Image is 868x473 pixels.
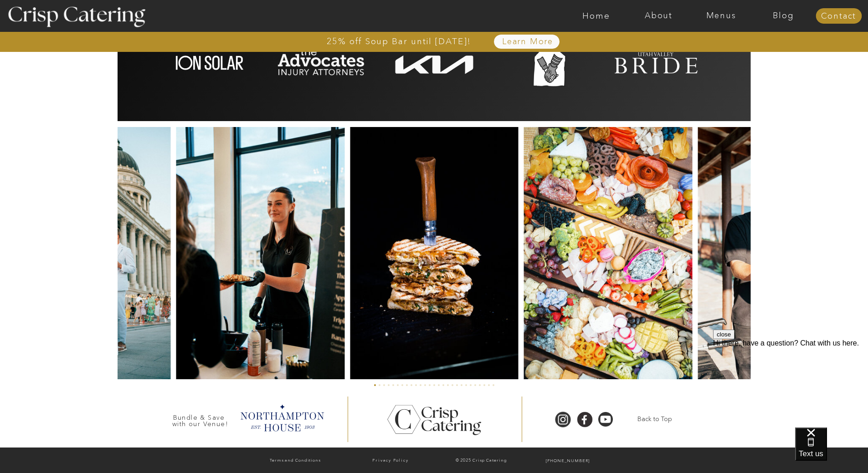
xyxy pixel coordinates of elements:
[344,456,437,465] a: Privacy Policy
[294,37,504,46] a: 25% off Soup Bar until [DATE]!
[816,12,862,21] a: Contact
[488,384,490,386] li: Page dot 26
[565,11,627,20] a: Home
[626,415,684,424] a: Back to Top
[627,11,690,20] a: About
[374,384,376,386] li: Page dot 1
[249,456,342,466] a: Terms and Conditions
[481,37,575,46] a: Learn More
[713,330,868,439] iframe: podium webchat widget prompt
[379,384,380,386] li: Page dot 2
[690,11,752,20] a: Menus
[169,414,232,423] h3: Bundle & Save with our Venue!
[752,11,815,20] a: Blog
[795,427,868,473] iframe: podium webchat widget bubble
[493,384,494,386] li: Page dot 27
[526,457,610,466] a: [PHONE_NUMBER]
